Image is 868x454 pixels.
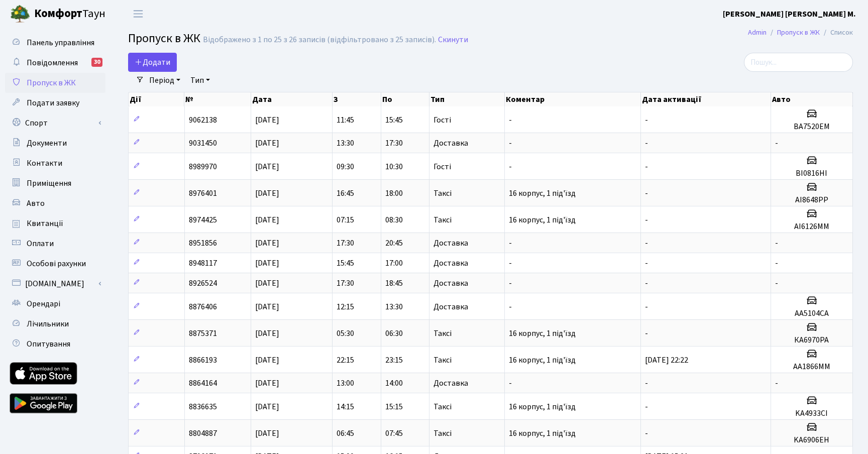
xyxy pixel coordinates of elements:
span: [DATE] [255,378,279,389]
span: 8948117 [189,258,217,269]
span: Панель управління [27,37,94,48]
span: 17:30 [385,138,403,149]
span: 15:15 [385,401,403,412]
span: 8976401 [189,188,217,199]
span: 8974425 [189,214,217,225]
span: [DATE] [255,214,279,225]
span: - [645,278,648,289]
span: 13:30 [385,301,403,312]
span: - [509,238,512,249]
span: 05:30 [337,328,354,339]
span: 16:45 [337,188,354,199]
a: Admin [748,27,767,38]
a: Оплати [5,234,105,254]
a: Орендарі [5,294,105,314]
span: [DATE] [255,301,279,312]
span: 09:30 [337,161,354,172]
span: Таксі [433,429,452,437]
span: [DATE] [255,138,279,149]
span: Таксі [433,329,452,337]
a: Квитанції [5,213,105,234]
a: Період [145,72,184,89]
a: Опитування [5,334,105,354]
a: Панель управління [5,33,105,53]
a: Лічильники [5,314,105,334]
span: - [645,238,648,249]
a: Тип [186,72,214,89]
h5: КА6970РА [775,335,848,345]
span: [DATE] [255,188,279,199]
span: Таун [34,6,105,23]
span: Додати [135,57,170,68]
h5: ВА7520ЕМ [775,122,848,132]
a: Скинути [438,35,468,45]
span: Доставка [433,279,468,287]
span: Оплати [27,238,54,249]
span: Документи [27,138,67,149]
h5: АА1866ММ [775,362,848,372]
span: - [645,328,648,339]
span: - [775,378,778,389]
span: Доставка [433,239,468,247]
span: 07:45 [385,428,403,439]
input: Пошук... [744,53,853,72]
span: 8836635 [189,401,217,412]
span: 17:30 [337,278,354,289]
div: 30 [91,58,102,67]
span: 06:45 [337,428,354,439]
span: [DATE] [255,328,279,339]
th: Авто [771,92,853,106]
span: 16 корпус, 1 під'їзд [509,328,576,339]
span: Таксі [433,189,452,197]
span: Таксі [433,216,452,224]
span: 9031450 [189,138,217,149]
a: Спорт [5,113,105,133]
a: Пропуск в ЖК [5,73,105,93]
span: 8989970 [189,161,217,172]
span: 18:00 [385,188,403,199]
img: logo.png [10,4,30,24]
span: 14:15 [337,401,354,412]
span: 13:30 [337,138,354,149]
a: Повідомлення30 [5,53,105,73]
th: Дата активації [641,92,771,106]
span: Подати заявку [27,97,79,108]
span: Опитування [27,338,70,350]
span: - [509,258,512,269]
span: Орендарі [27,298,60,309]
span: - [509,115,512,126]
span: - [645,188,648,199]
span: 23:15 [385,355,403,366]
h5: KA6906EH [775,435,848,445]
span: - [645,401,648,412]
span: [DATE] [255,278,279,289]
th: З [333,92,381,106]
h5: АІ8648РР [775,195,848,205]
span: 16 корпус, 1 під'їзд [509,214,576,225]
span: Доставка [433,139,468,147]
span: Квитанції [27,218,63,229]
a: Подати заявку [5,93,105,113]
span: Таксі [433,356,452,364]
span: - [509,278,512,289]
span: 10:30 [385,161,403,172]
span: 8951856 [189,238,217,249]
span: 15:45 [385,115,403,126]
span: 8926524 [189,278,217,289]
span: - [645,301,648,312]
span: Авто [27,198,45,209]
span: - [645,115,648,126]
span: - [509,378,512,389]
span: Таксі [433,403,452,411]
a: Додати [128,53,177,72]
span: [DATE] [255,161,279,172]
span: 13:00 [337,378,354,389]
th: Дії [129,92,184,106]
span: Пропуск в ЖК [128,30,200,47]
a: Документи [5,133,105,153]
span: [DATE] [255,401,279,412]
h5: AA5104CA [775,309,848,318]
a: Пропуск в ЖК [777,27,820,38]
span: 9062138 [189,115,217,126]
span: 8866193 [189,355,217,366]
